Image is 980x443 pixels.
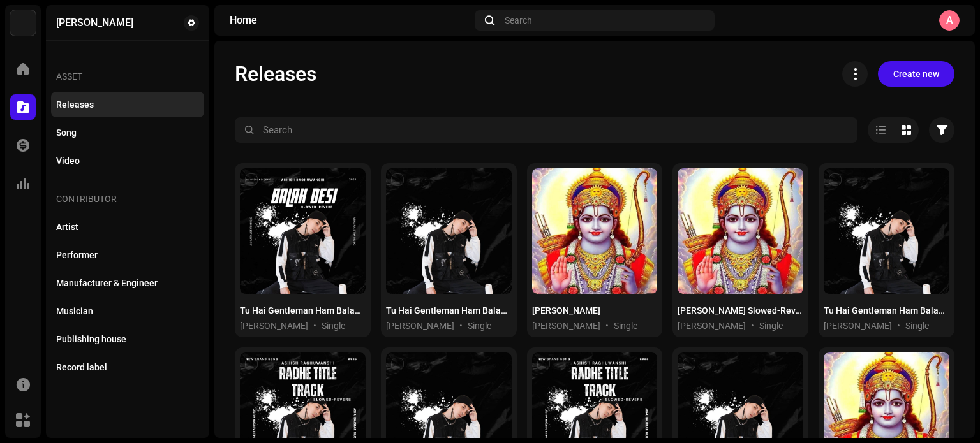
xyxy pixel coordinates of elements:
[56,222,78,232] font: Artist
[56,99,94,110] font: Releases
[313,321,316,331] font: •
[322,319,345,332] div: Single
[468,319,491,332] div: Single
[759,319,783,332] div: Single
[56,334,126,344] font: Publishing house
[386,319,454,332] span: Ashish RaghuWanshi
[386,304,512,317] div: Tu Hai Gentleman Ham Balak Desi Slowed & Reverb
[532,319,600,332] span: Ashish RaghuWanshi
[759,321,783,331] font: Single
[56,194,117,204] font: Contributor
[230,14,257,26] font: Home
[235,117,857,143] input: Search
[751,321,754,331] font: •
[56,18,133,28] div: Ashish RaghuWanshi
[532,321,600,331] font: [PERSON_NAME]
[678,304,803,317] div: Jai Shri Ram Slowed-Reverb
[614,319,637,332] div: Single
[235,62,316,86] font: Releases
[824,321,892,331] font: [PERSON_NAME]
[468,321,491,331] font: Single
[905,319,929,332] div: Single
[532,304,600,317] div: Jai Shri Ram
[56,127,77,138] font: Song
[614,321,637,331] font: Single
[51,184,204,214] re-a-nav-header: Contributor
[51,214,204,240] re-m-nav-item: Artist
[240,304,366,317] div: Tu Hai Gentleman Ham Balak Desi Slowed & Reverb.wav
[322,321,345,331] font: Single
[51,354,204,380] re-m-nav-item: Record label
[824,319,892,332] span: Ashish RaghuWanshi
[946,14,953,26] font: A
[56,250,98,260] font: Performer
[51,61,204,92] re-a-nav-header: Asset
[878,61,954,87] button: Create new
[56,156,80,166] font: Video
[386,321,454,331] font: [PERSON_NAME]
[240,305,467,316] font: Tu Hai Gentleman Ham Balak Desi Slowed & Reverb.wav
[56,278,158,288] font: Manufacturer & Engineer
[459,321,463,331] font: •
[605,321,609,331] font: •
[240,319,308,332] span: Ashish RaghuWanshi
[51,298,204,324] re-m-nav-item: Musician
[240,321,308,331] font: [PERSON_NAME]
[505,15,532,25] font: Search
[905,321,929,331] font: Single
[56,71,82,82] font: Asset
[678,305,809,316] font: [PERSON_NAME] Slowed-Reverb
[51,242,204,268] re-m-nav-item: Performer
[386,305,595,316] font: Tu Hai Gentleman Ham Balak Desi Slowed & Reverb
[56,306,93,316] font: Musician
[10,10,36,36] img: 33004b37-325d-4a8b-b51f-c12e9b964943
[51,326,204,352] re-m-nav-item: Publishing house
[893,69,939,79] font: Create new
[51,270,204,296] re-m-nav-item: Manufacturer & Engineer
[51,120,204,145] re-m-nav-item: Song
[51,148,204,173] re-m-nav-item: Video
[678,321,746,331] font: [PERSON_NAME]
[678,319,746,332] span: Ashish RaghuWanshi
[51,92,204,117] re-m-nav-item: Releases
[824,304,949,317] div: Tu Hai Gentleman Ham Balak Desi Slowed-Reverb
[56,362,107,372] font: Record label
[56,17,133,29] font: [PERSON_NAME]
[532,305,600,316] font: [PERSON_NAME]
[897,321,900,331] font: •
